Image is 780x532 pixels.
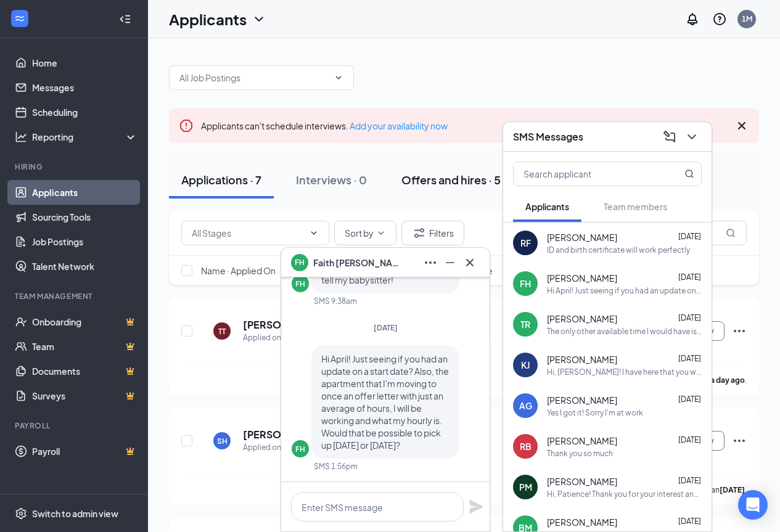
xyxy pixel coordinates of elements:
[334,73,343,83] svg: ChevronDown
[201,264,276,277] span: Name · Applied On
[296,172,367,187] div: Interviews · 0
[514,162,660,186] input: Search applicant
[192,226,304,240] input: All Stages
[547,353,617,366] span: [PERSON_NAME]
[32,254,138,279] a: Talent Network
[252,12,266,27] svg: ChevronDown
[660,127,679,147] button: ComposeMessage
[678,476,701,485] span: [DATE]
[720,485,745,494] b: [DATE]
[460,253,480,272] button: Cross
[15,131,27,143] svg: Analysis
[685,12,700,27] svg: Notifications
[547,394,617,406] span: [PERSON_NAME]
[732,324,747,338] svg: Ellipses
[32,309,138,334] a: OnboardingCrown
[169,9,247,30] h1: Applicants
[547,475,617,488] span: [PERSON_NAME]
[334,221,396,245] button: Sort byChevronDown
[313,256,400,269] span: Faith [PERSON_NAME]
[119,13,131,25] svg: Collapse
[547,313,617,325] span: [PERSON_NAME]
[520,318,530,330] div: TR
[710,375,745,385] b: a day ago
[181,172,261,187] div: Applications · 7
[469,499,483,514] svg: Plane
[321,353,449,451] span: Hi April! Just seeing if you had an update on a start date? Also, the apartment that I'm moving t...
[547,448,613,459] div: Thank you so much
[678,272,701,282] span: [DATE]
[547,367,702,377] div: Hi, [PERSON_NAME]! I have here that you were supposed to be in for an interview with [PERSON_NAME...
[32,51,138,75] a: Home
[547,326,702,337] div: The only other available time I would have is [DATE][DATE].
[309,228,319,238] svg: ChevronDown
[401,221,464,245] button: Filter Filters
[742,14,752,24] div: 1M
[604,201,667,212] span: Team members
[520,237,531,249] div: RF
[678,354,701,363] span: [DATE]
[726,228,736,238] svg: MagnifyingGlass
[32,75,138,100] a: Messages
[179,71,329,84] input: All Job Postings
[520,440,532,452] div: RB
[14,12,26,25] svg: WorkstreamLogo
[218,326,226,337] div: TT
[15,291,135,301] div: Team Management
[345,229,374,237] span: Sort by
[32,359,138,383] a: DocumentsCrown
[547,435,617,447] span: [PERSON_NAME]
[732,433,747,448] svg: Ellipses
[682,127,702,147] button: ChevronDown
[376,228,386,238] svg: ChevronDown
[32,180,138,205] a: Applicants
[32,334,138,359] a: TeamCrown
[32,131,138,143] div: Reporting
[678,517,701,526] span: [DATE]
[374,323,398,332] span: [DATE]
[314,461,358,472] div: SMS 1:56pm
[662,129,677,144] svg: ComposeMessage
[547,285,702,296] div: Hi April! Just seeing if you had an update on a start date? Also, the apartment that I'm moving t...
[547,245,690,255] div: ID and birth certificate will work perfectly
[525,201,569,212] span: Applicants
[179,118,194,133] svg: Error
[547,489,702,499] div: Hi, Patience! Thank you for your interest and your application! I am reaching out to see if you w...
[243,441,310,454] div: Applied on [DATE]
[412,226,427,240] svg: Filter
[421,253,440,272] button: Ellipses
[440,253,460,272] button: Minimize
[295,444,305,454] div: FH
[520,277,531,290] div: FH
[678,395,701,404] span: [DATE]
[32,229,138,254] a: Job Postings
[547,407,643,418] div: Yes I got it! Sorry I'm at work
[15,420,135,431] div: Payroll
[519,481,532,493] div: PM
[712,12,727,27] svg: QuestionInfo
[547,231,617,243] span: [PERSON_NAME]
[32,439,138,464] a: PayrollCrown
[32,205,138,229] a: Sourcing Tools
[734,118,749,133] svg: Cross
[217,436,228,446] div: SH
[350,120,448,131] a: Add your availability now
[547,272,617,284] span: [PERSON_NAME]
[678,435,701,444] span: [DATE]
[401,172,501,187] div: Offers and hires · 5
[521,359,530,371] div: KJ
[243,318,295,332] h5: [PERSON_NAME]
[15,507,27,520] svg: Settings
[243,332,310,344] div: Applied on [DATE]
[547,516,617,528] span: [PERSON_NAME]
[462,255,477,270] svg: Cross
[678,232,701,241] span: [DATE]
[201,120,448,131] span: Applicants can't schedule interviews.
[519,399,532,412] div: AG
[423,255,438,270] svg: Ellipses
[32,383,138,408] a: SurveysCrown
[295,279,305,289] div: FH
[15,162,135,172] div: Hiring
[32,507,118,520] div: Switch to admin view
